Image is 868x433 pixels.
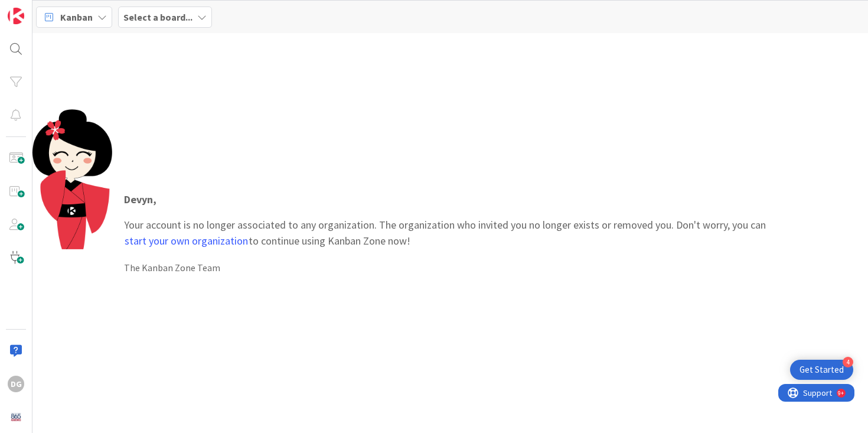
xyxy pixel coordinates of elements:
[60,10,93,24] span: Kanban
[790,360,853,380] div: Open Get Started checklist, remaining modules: 4
[124,193,156,206] strong: Devyn ,
[60,5,66,14] div: 9+
[124,235,249,247] button: start your own organization
[8,409,24,425] img: avatar
[8,8,24,24] img: Visit kanbanzone.com
[124,261,856,275] div: The Kanban Zone Team
[8,376,24,392] div: DG
[123,11,192,23] b: Select a board...
[843,357,853,367] div: 4
[25,2,54,16] span: Support
[800,364,844,376] div: Get Started
[124,191,856,249] p: Your account is no longer associated to any organization. The organization who invited you no lon...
